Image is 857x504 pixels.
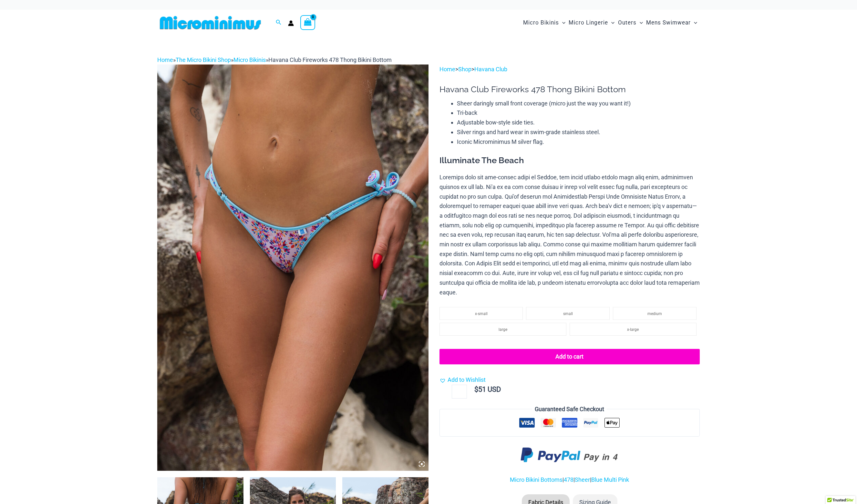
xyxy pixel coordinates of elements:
a: Shop [458,66,471,73]
a: Micro LingerieMenu ToggleMenu Toggle [567,13,616,33]
nav: Site Navigation [521,12,700,34]
h3: Illuminate The Beach [439,155,700,166]
a: Add to Wishlist [439,375,486,385]
span: Menu Toggle [691,15,697,31]
span: Menu Toggle [636,15,643,31]
li: Sheer daringly small front coverage (micro just the way you want it!) [457,99,700,108]
p: | | | [439,475,700,485]
a: Home [439,66,455,73]
a: 478 [564,476,573,483]
a: Blue [591,476,603,483]
li: Tri-back [457,108,700,118]
legend: Guaranteed Safe Checkout [532,404,607,414]
a: Account icon link [288,20,294,26]
span: $ [474,385,478,393]
h1: Havana Club Fireworks 478 Thong Bikini Bottom [439,84,700,94]
a: Multi [604,476,617,483]
li: Iconic Microminimus M silver flag. [457,137,700,147]
a: Sheer [575,476,590,483]
a: Micro BikinisMenu ToggleMenu Toggle [521,13,567,33]
a: Havana Club [474,66,507,73]
a: Home [157,56,173,63]
span: Mens Swimwear [646,15,691,31]
p: Loremips dolo sit ame-consec adipi el Seddoe, tem incid utlabo etdolo magn aliq enim, adminimven ... [439,173,700,297]
li: Silver rings and hard wear in swim-grade stainless steel. [457,127,700,137]
a: Micro Bikini Bottoms [510,476,563,483]
li: Adjustable bow-style side ties. [457,118,700,127]
span: large [499,327,507,332]
a: View Shopping Cart, empty [300,15,315,30]
li: small [526,307,610,320]
p: > > [439,64,700,74]
a: Pink [618,476,629,483]
span: x-large [627,327,639,332]
span: x-small [475,311,488,316]
li: x-small [439,307,523,320]
bdi: 51 USD [474,385,501,393]
a: Mens SwimwearMenu ToggleMenu Toggle [645,13,699,33]
span: Havana Club Fireworks 478 Thong Bikini Bottom [268,56,392,63]
a: Search icon link [276,19,282,27]
span: Menu Toggle [608,15,614,31]
li: medium [613,307,697,320]
button: Add to cart [439,349,700,364]
li: large [439,323,566,336]
span: » » » [157,56,392,63]
span: Menu Toggle [559,15,565,31]
img: Havana Club Fireworks 478 Thong [157,64,428,471]
span: Micro Bikinis [523,15,559,31]
span: small [563,311,573,316]
li: x-large [570,323,697,336]
a: OutersMenu ToggleMenu Toggle [616,13,645,33]
a: Micro Bikinis [233,56,266,63]
span: medium [647,311,662,316]
span: Outers [618,15,636,31]
input: Product quantity [452,385,467,398]
a: The Micro Bikini Shop [176,56,231,63]
span: Add to Wishlist [448,376,486,383]
span: Micro Lingerie [569,15,608,31]
img: MM SHOP LOGO FLAT [157,15,263,30]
